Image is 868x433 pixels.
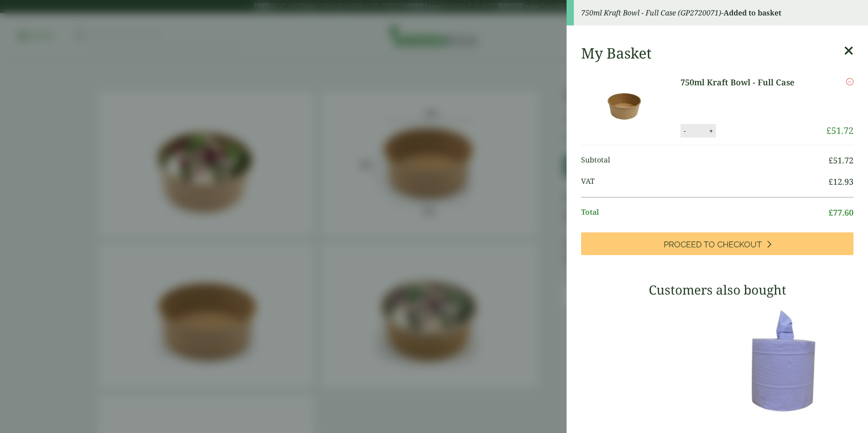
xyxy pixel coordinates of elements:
span: £ [829,176,833,187]
img: 750ml Kraft Salad Bowl-Full Case of-0 [583,76,665,138]
button: - [681,127,688,135]
a: Proceed to Checkout [581,232,853,255]
bdi: 51.72 [826,124,853,137]
a: 750ml Kraft Bowl - Full Case [681,76,810,89]
strong: Added to basket [724,8,781,18]
bdi: 51.72 [829,155,853,166]
bdi: 77.60 [829,207,853,218]
button: + [706,127,715,135]
span: £ [829,155,833,166]
img: 3630017-2-Ply-Blue-Centre-Feed-104m [722,304,853,418]
h2: My Basket [581,44,651,62]
span: Proceed to Checkout [664,240,762,250]
span: VAT [581,176,829,188]
span: £ [829,207,833,218]
a: Remove this item [846,76,853,87]
em: 750ml Kraft Bowl - Full Case (GP2720071) [581,8,721,18]
span: Total [581,207,829,219]
span: £ [826,124,831,137]
span: Subtotal [581,154,829,167]
bdi: 12.93 [829,176,853,187]
h3: Customers also bought [581,282,853,298]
